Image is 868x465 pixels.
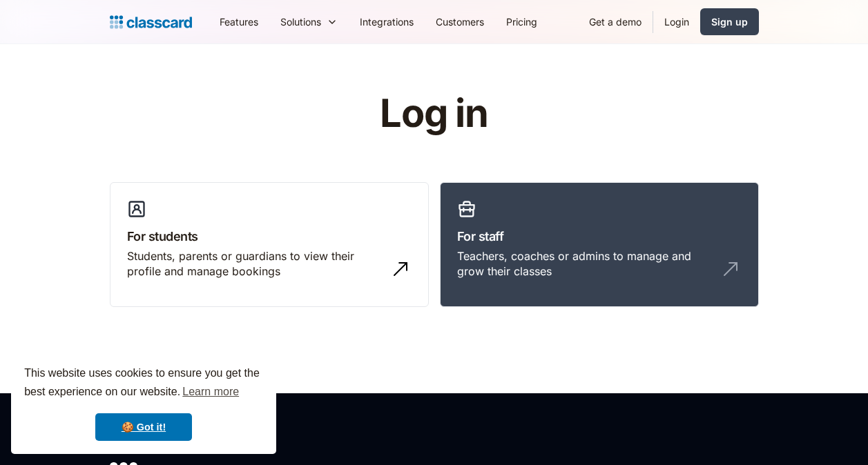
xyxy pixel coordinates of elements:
a: learn more about cookies [180,382,241,402]
a: Pricing [495,6,548,37]
a: For studentsStudents, parents or guardians to view their profile and manage bookings [110,182,429,308]
div: Students, parents or guardians to view their profile and manage bookings [127,248,384,279]
div: Teachers, coaches or admins to manage and grow their classes [457,248,714,279]
a: Login [653,6,700,37]
span: This website uses cookies to ensure you get the best experience on our website. [24,365,263,402]
a: Integrations [349,6,425,37]
h1: Log in [215,92,653,135]
h3: For staff [457,227,742,246]
a: home [110,12,192,32]
div: Sign up [711,14,748,29]
a: Customers [425,6,495,37]
a: dismiss cookie message [95,413,192,441]
h3: For students [127,227,412,246]
div: cookieconsent [11,352,276,454]
div: Solutions [280,14,321,29]
a: Sign up [700,8,759,35]
a: Features [209,6,269,37]
div: Solutions [269,6,349,37]
a: For staffTeachers, coaches or admins to manage and grow their classes [440,182,759,308]
a: Get a demo [578,6,653,37]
